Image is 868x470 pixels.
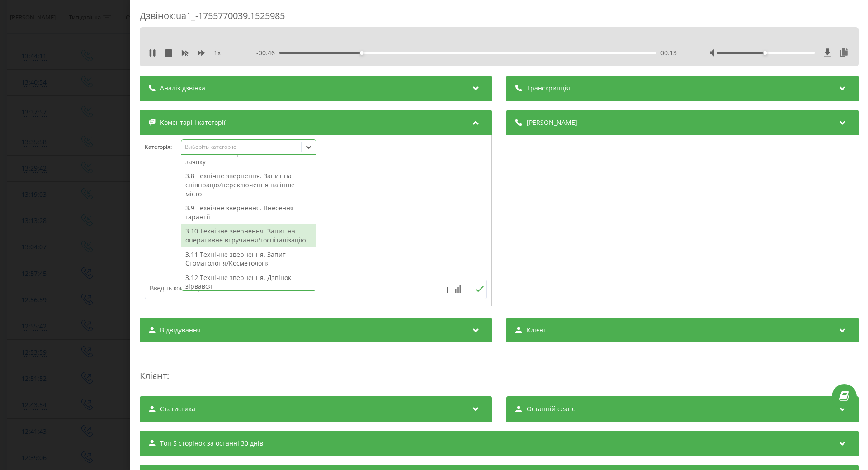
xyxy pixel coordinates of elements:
div: 3.9 Технічне звернення. Внесення гарантії [181,201,316,224]
div: Accessibility label [360,51,363,55]
span: Топ 5 сторінок за останні 30 днів [160,439,263,448]
span: Статистика [160,404,195,413]
span: Клієнт [527,326,547,335]
div: Accessibility label [764,51,767,55]
div: 3.8 Технічне звернення. Запит на співпрацю/переключення на інше місто [181,169,316,201]
span: Коментарі і категорії [160,118,226,127]
span: Відвідування [160,326,201,335]
div: Дзвінок : ua1_-1755770039.1525985 [140,9,859,27]
span: Транскрипція [527,84,570,93]
div: : [140,351,859,387]
div: 3.11 Технічне звернення. Запит Стоматологія/Косметологія [181,247,316,271]
div: 3.7 Технічне звернення. Не залишав заявку [181,146,316,169]
span: 1 x [214,48,221,57]
span: - 00:46 [256,48,279,57]
div: 3.12 Технічне звернення. Дзвінок зірвався [181,271,316,294]
span: Клієнт [140,370,167,382]
span: Останній сеанс [527,404,575,413]
div: Виберіть категорію [185,143,298,151]
span: 00:13 [660,48,677,57]
span: Аналіз дзвінка [160,84,205,93]
h4: Категорія : [145,144,181,150]
div: 3.10 Технічне звернення. Запит на оперативне втручання/госпіталізацію [181,224,316,247]
span: [PERSON_NAME] [527,118,577,127]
